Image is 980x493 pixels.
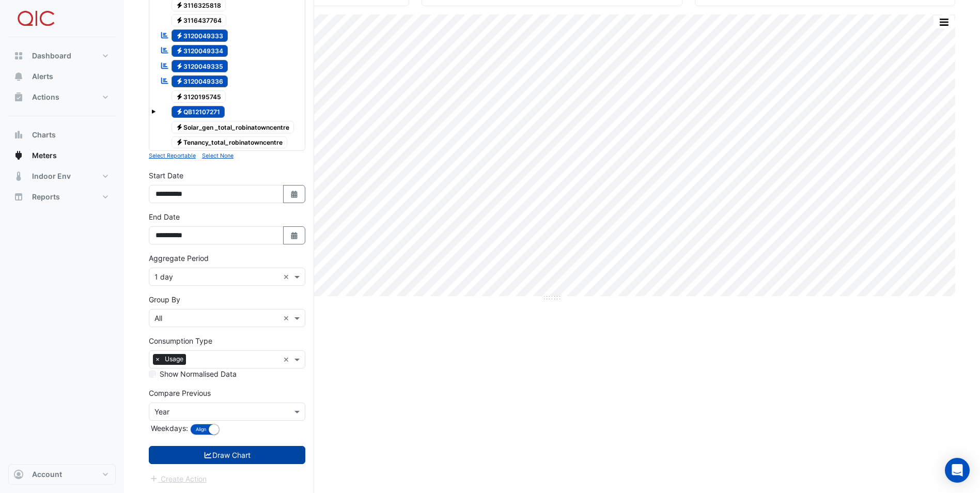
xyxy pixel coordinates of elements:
[172,90,226,103] span: 3120195745
[8,125,116,145] button: Charts
[283,354,292,365] span: Clear
[160,30,169,39] fa-icon: Reportable
[176,47,183,55] fa-icon: Electricity
[153,354,162,364] span: ×
[149,152,196,159] small: Select Reportable
[32,130,56,140] span: Charts
[8,166,116,187] button: Indoor Env
[32,71,53,82] span: Alerts
[176,123,183,131] fa-icon: Electricity
[176,1,183,9] fa-icon: Electricity
[290,231,299,240] fa-icon: Select Date
[172,106,225,118] span: QB12107271
[176,138,183,146] fa-icon: Electricity
[202,152,234,159] small: Select None
[13,71,24,82] app-icon: Alerts
[13,192,24,202] app-icon: Reports
[283,313,292,323] span: Clear
[32,51,71,61] span: Dashboard
[149,211,180,222] label: End Date
[160,46,169,55] fa-icon: Reportable
[32,469,62,480] span: Account
[149,335,212,346] label: Consumption Type
[176,62,183,70] fa-icon: Electricity
[149,170,183,181] label: Start Date
[176,78,183,85] fa-icon: Electricity
[32,150,57,161] span: Meters
[283,271,292,282] span: Clear
[149,151,196,160] button: Select Reportable
[160,76,169,85] fa-icon: Reportable
[32,171,71,181] span: Indoor Env
[176,17,183,24] fa-icon: Electricity
[172,29,228,42] span: 3120049333
[162,354,186,364] span: Usage
[176,108,183,116] fa-icon: Electricity
[149,253,209,264] label: Aggregate Period
[8,45,116,66] button: Dashboard
[202,151,234,160] button: Select None
[8,145,116,166] button: Meters
[149,446,305,464] button: Draw Chart
[13,150,24,161] app-icon: Meters
[172,121,294,133] span: Solar_gen _total_robinatowncentre
[945,458,970,483] div: Open Intercom Messenger
[172,75,228,88] span: 3120049336
[12,8,59,29] img: Company Logo
[172,14,227,27] span: 3116437764
[13,171,24,181] app-icon: Indoor Env
[13,51,24,61] app-icon: Dashboard
[160,61,169,70] fa-icon: Reportable
[172,136,288,149] span: Tenancy_total_robinatowncentre
[934,16,954,28] button: More Options
[8,187,116,207] button: Reports
[13,130,24,140] app-icon: Charts
[32,92,59,102] span: Actions
[176,32,183,39] fa-icon: Electricity
[32,192,60,202] span: Reports
[149,473,207,482] app-escalated-ticket-create-button: Please draw the charts first
[172,60,228,72] span: 3120049335
[172,45,228,57] span: 3120049334
[149,294,180,305] label: Group By
[149,388,211,398] label: Compare Previous
[8,66,116,87] button: Alerts
[149,423,188,434] label: Weekdays:
[160,368,237,379] label: Show Normalised Data
[176,93,183,100] fa-icon: Electricity
[8,87,116,107] button: Actions
[13,92,24,102] app-icon: Actions
[8,464,116,485] button: Account
[290,190,299,198] fa-icon: Select Date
